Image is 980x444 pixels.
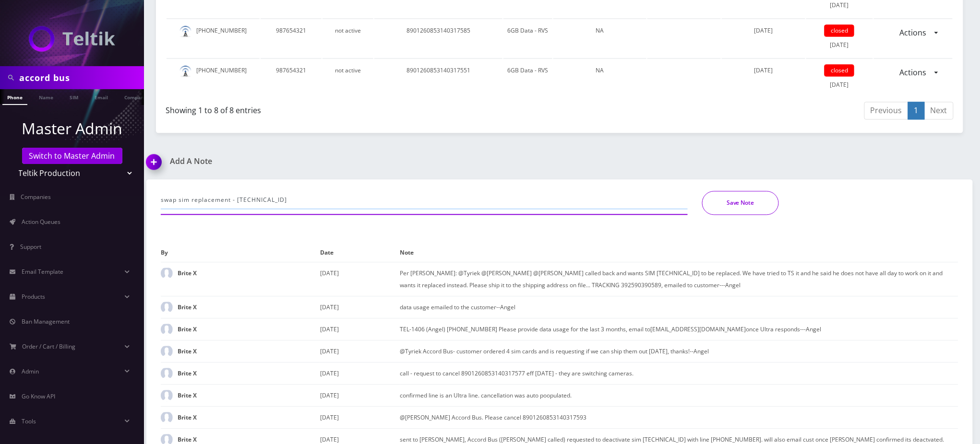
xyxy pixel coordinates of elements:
[320,262,400,296] td: [DATE]
[400,362,958,384] td: call - request to cancel 8901260853140317577 eff [DATE] - they are switching cameras.
[702,191,779,215] button: Save Note
[22,317,70,326] span: Ban Management
[924,102,954,119] a: Next
[22,367,39,375] span: Admin
[261,18,321,57] td: 987654321
[179,65,191,77] img: default.png
[178,347,197,355] strong: Brite X
[400,340,958,362] td: @Tyriek Accord Bus- customer ordered 4 sim cards and is requesting if we can ship them out [DATE]...
[320,406,400,428] td: [DATE]
[90,89,113,104] a: Email
[400,384,958,406] td: confirmed line is an Ultra line. cancellation was auto poopulated.
[146,157,552,166] a: Add A Note
[120,89,152,104] a: Company
[320,340,400,362] td: [DATE]
[22,148,122,164] a: Switch to Master Admin
[503,18,552,57] td: 6GB Data - RVS
[754,66,773,74] span: [DATE]
[29,26,115,52] img: Teltik Production
[2,89,27,105] a: Phone
[400,296,958,318] td: data usage emailed to the customer--Angel
[320,296,400,318] td: [DATE]
[22,292,45,301] span: Products
[320,362,400,384] td: [DATE]
[400,262,958,296] td: Per [PERSON_NAME]: @Tyriek @[PERSON_NAME] @[PERSON_NAME] called back and wants SIM [TECHNICAL_ID]...
[553,58,646,97] td: NA
[320,318,400,340] td: [DATE]
[374,58,502,97] td: 8901260853140317551
[19,69,142,87] input: Search in Company
[864,102,908,119] a: Previous
[894,63,933,82] a: Actions
[22,392,55,400] span: Go Know API
[553,18,646,57] td: NA
[167,18,260,57] td: [PHONE_NUMBER]
[179,25,191,37] img: default.png
[261,58,321,97] td: 987654321
[323,58,373,97] td: not active
[34,89,58,104] a: Name
[400,244,958,262] th: Note
[167,58,260,97] td: [PHONE_NUMBER]
[22,218,60,226] span: Action Queues
[21,193,51,201] span: Companies
[323,18,373,57] td: not active
[754,26,773,35] span: [DATE]
[825,64,854,76] span: closed
[400,318,958,340] td: TEL-1406 (Angel) [PHONE_NUMBER] Please provide data usage for the last 3 months, email to [EMAIL_...
[22,268,63,276] span: Email Template
[20,243,41,251] span: Support
[178,325,197,333] strong: Brite X
[503,58,552,97] td: 6GB Data - RVS
[178,269,197,277] strong: Brite X
[400,406,958,428] td: @[PERSON_NAME] Accord Bus. Please cancel 8901260853140317593
[178,369,197,377] strong: Brite X
[908,102,925,119] a: 1
[825,24,854,36] span: closed
[320,384,400,406] td: [DATE]
[806,58,872,97] td: [DATE]
[320,244,400,262] th: Date
[806,18,872,57] td: [DATE]
[894,23,933,42] a: Actions
[161,191,688,209] input: Enter Text
[374,18,502,57] td: 8901260853140317585
[161,244,320,262] th: By
[65,89,83,104] a: SIM
[23,342,76,351] span: Order / Cart / Billing
[178,435,197,444] strong: Brite X
[178,303,197,311] strong: Brite X
[178,391,197,399] strong: Brite X
[166,101,552,116] div: Showing 1 to 8 of 8 entries
[178,413,197,421] strong: Brite X
[22,417,36,425] span: Tools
